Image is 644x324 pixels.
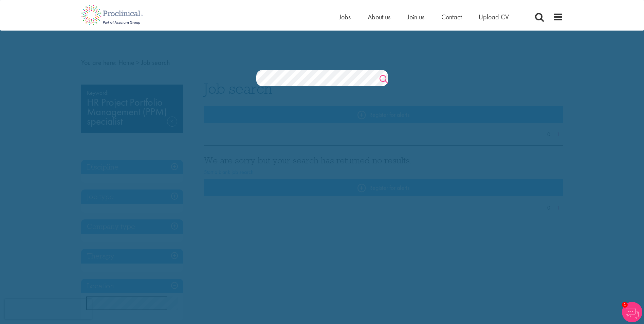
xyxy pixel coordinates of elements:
a: Upload CV [479,13,509,21]
a: Jobs [339,13,351,21]
span: 1 [622,302,628,308]
img: Chatbot [622,302,642,322]
a: Job search submit button [380,73,388,87]
a: Join us [407,13,424,21]
a: About us [368,13,390,21]
a: Contact [441,13,462,21]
